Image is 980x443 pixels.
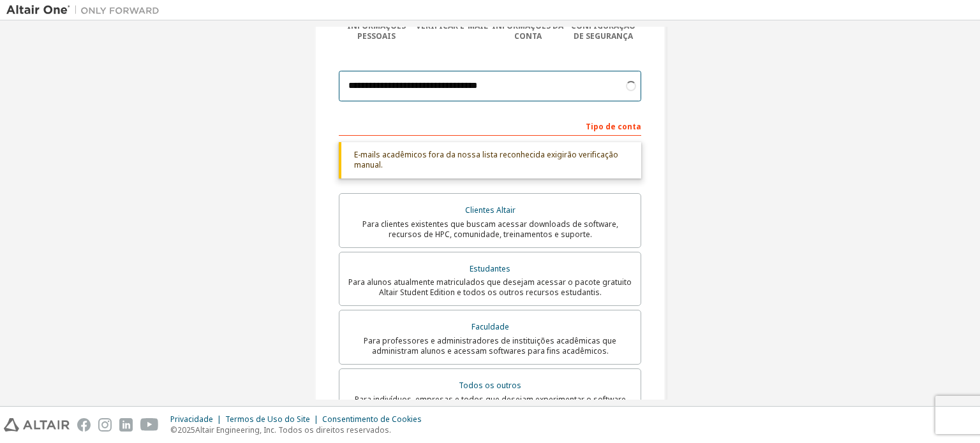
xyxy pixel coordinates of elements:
img: facebook.svg [77,418,91,432]
font: Faculdade [471,321,509,332]
font: Privacidade [170,414,213,425]
font: Informações pessoais [347,20,406,41]
font: Informações da conta [492,20,563,41]
img: Altair Um [6,4,166,17]
img: instagram.svg [98,418,112,432]
img: linkedin.svg [119,418,133,432]
img: youtube.svg [140,418,159,432]
font: Termos de Uso do Site [225,414,310,425]
font: 2025 [177,425,195,435]
font: Altair Engineering, Inc. Todos os direitos reservados. [195,425,391,435]
font: Tipo de conta [586,121,641,132]
font: Consentimento de Cookies [322,414,422,425]
font: Para indivíduos, empresas e todos que desejam experimentar o software Altair e explorar nossas of... [355,394,626,415]
font: © [170,425,177,435]
img: altair_logo.svg [4,418,70,432]
font: Para alunos atualmente matriculados que desejam acessar o pacote gratuito Altair Student Edition ... [348,277,632,298]
font: Para professores e administradores de instituições acadêmicas que administram alunos e acessam so... [364,335,616,356]
font: Estudantes [470,263,510,274]
font: E-mails acadêmicos fora da nossa lista reconhecida exigirão verificação manual. [354,149,618,170]
font: Configuração de segurança [571,20,635,41]
font: Clientes Altair [465,205,516,215]
font: Todos os outros [459,380,521,391]
font: Para clientes existentes que buscam acessar downloads de software, recursos de HPC, comunidade, t... [362,219,618,240]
